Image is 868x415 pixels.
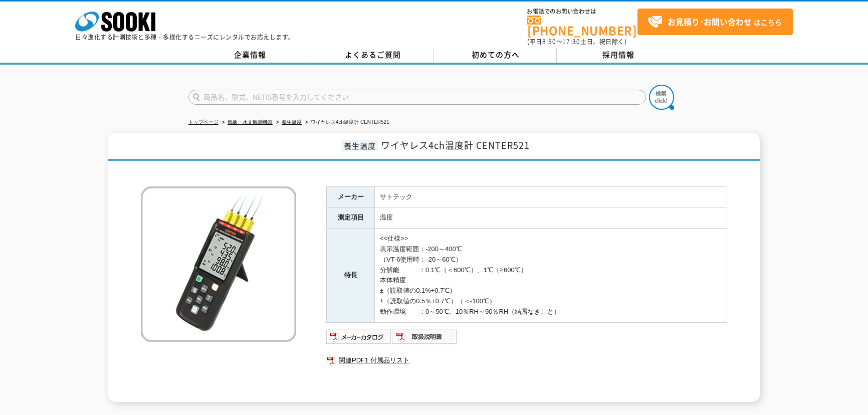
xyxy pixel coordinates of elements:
td: <<仕様>> 表示温度範囲：-200～400℃ （VT-6使用時：-20～60℃） 分解能 ：0.1℃（＜600℃）、1℃（≧600℃） 本体精度 ±（読取値の0.1%+0.7℃） ±（読取値の... [375,229,727,322]
p: 日々進化する計測技術と多種・多様化するニーズにレンタルでお応えします。 [75,34,295,40]
span: 17:30 [562,37,580,46]
th: 測定項目 [327,207,375,229]
span: ワイヤレス4ch温度計 CENTER521 [381,138,530,152]
a: 取扱説明書 [392,335,458,343]
span: 初めての方へ [472,49,520,60]
span: 8:50 [542,37,556,46]
a: [PHONE_NUMBER] [527,16,637,36]
img: 取扱説明書 [392,329,458,345]
img: btn_search.png [649,85,674,110]
a: 企業情報 [188,48,311,63]
td: サトテック [375,186,727,207]
a: メーカーカタログ [326,335,392,343]
span: お電話でのお問い合わせは [527,9,637,15]
a: 採用情報 [557,48,680,63]
a: 養生温度 [282,119,302,125]
img: ワイヤレス4ch温度計 CENTER521 [141,186,296,342]
span: (平日 ～ 土日、祝日除く) [527,37,626,46]
img: メーカーカタログ [326,329,392,345]
a: よくあるご質問 [311,48,434,63]
a: 気象・水文観測機器 [228,119,273,125]
li: ワイヤレス4ch温度計 CENTER521 [303,117,389,128]
a: お見積り･お問い合わせはこちら [637,9,793,35]
th: メーカー [327,186,375,207]
a: トップページ [188,119,219,125]
span: 養生温度 [341,140,378,151]
a: 初めての方へ [434,48,557,63]
input: 商品名、型式、NETIS番号を入力してください [188,90,646,105]
strong: お見積り･お問い合わせ [668,16,752,28]
span: はこちら [647,15,782,30]
a: 関連PDF1 付属品リスト [326,354,727,367]
td: 温度 [375,207,727,229]
th: 特長 [327,229,375,322]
